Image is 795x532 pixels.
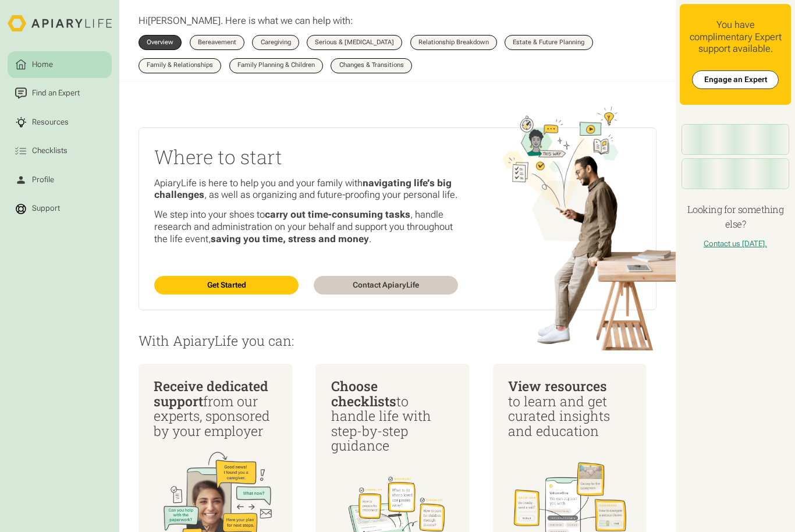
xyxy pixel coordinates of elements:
span: [PERSON_NAME] [148,15,221,26]
a: Family Planning & Children [229,58,323,73]
div: Bereavement [198,40,236,46]
div: Family Planning & Children [237,62,315,69]
a: Resources [8,109,111,136]
div: Serious & [MEDICAL_DATA] [315,40,394,46]
a: Profile [8,166,111,193]
a: Contact us [DATE]. [704,239,767,248]
div: Resources [30,116,70,128]
h2: Where to start [154,144,458,170]
div: Checklists [30,146,69,157]
a: Bereavement [190,35,244,50]
div: Estate & Future Planning [513,40,584,46]
a: Find an Expert [8,80,111,107]
div: Changes & Transitions [339,62,404,69]
span: Choose checklists [331,377,396,409]
p: We step into your shoes to , handle research and administration on your behalf and support you th... [154,209,458,245]
a: Get Started [154,276,299,295]
a: Family & Relationships [139,58,221,73]
a: Home [8,51,111,78]
h4: Looking for something else? [680,203,792,232]
a: Serious & [MEDICAL_DATA] [307,35,402,50]
div: to handle life with step-by-step guidance [331,379,455,453]
p: Hi . Here is what we can help with: [139,15,353,27]
strong: navigating life’s big challenges [154,178,452,201]
strong: carry out time-consuming tasks [265,209,410,220]
span: Receive dedicated support [154,377,268,409]
div: You have complimentary Expert support available. [687,19,783,55]
p: ApiaryLife is here to help you and your family with , as well as organizing and future-proofing y... [154,178,458,201]
strong: saving you time, stress and money [211,233,369,244]
a: Engage an Expert [692,70,779,89]
div: Find an Expert [30,88,81,100]
div: Support [30,203,62,215]
a: Overview [139,35,182,50]
a: Estate & Future Planning [505,35,592,50]
div: from our experts, sponsored by your employer [154,379,277,438]
span: View resources [508,377,607,395]
a: Support [8,196,111,222]
div: to learn and get curated insights and education [508,379,631,438]
div: Profile [30,174,56,186]
a: Caregiving [252,35,299,50]
a: Contact ApiaryLife [314,276,458,295]
p: With ApiaryLife you can: [139,334,656,348]
div: Home [30,59,55,70]
div: Caregiving [261,40,291,46]
a: Checklists [8,137,111,164]
a: Changes & Transitions [331,58,411,73]
div: Relationship Breakdown [418,40,489,46]
a: Relationship Breakdown [410,35,497,50]
div: Family & Relationships [147,62,213,69]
